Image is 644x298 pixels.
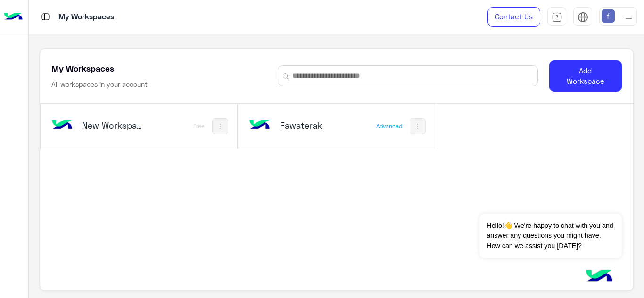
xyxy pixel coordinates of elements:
[82,120,147,131] h5: New Workspace 1
[578,12,588,23] img: tab
[51,80,148,89] h6: All workspaces in your account
[247,113,272,138] img: bot image
[49,113,74,138] img: bot image
[583,260,616,293] img: hulul-logo.png
[280,120,345,131] h5: Fawaterak
[552,12,562,23] img: tab
[602,9,615,23] img: userImage
[40,11,51,23] img: tab
[4,7,23,27] img: Logo
[58,11,114,24] p: My Workspaces
[487,7,540,27] a: Contact Us
[547,7,566,27] a: tab
[376,122,402,130] div: Advanced
[479,214,621,258] span: Hello!👋 We're happy to chat with you and answer any questions you might have. How can we assist y...
[623,11,635,23] img: profile
[51,63,114,74] h5: My Workspaces
[193,122,205,130] div: Free
[549,60,622,92] button: Add Workspace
